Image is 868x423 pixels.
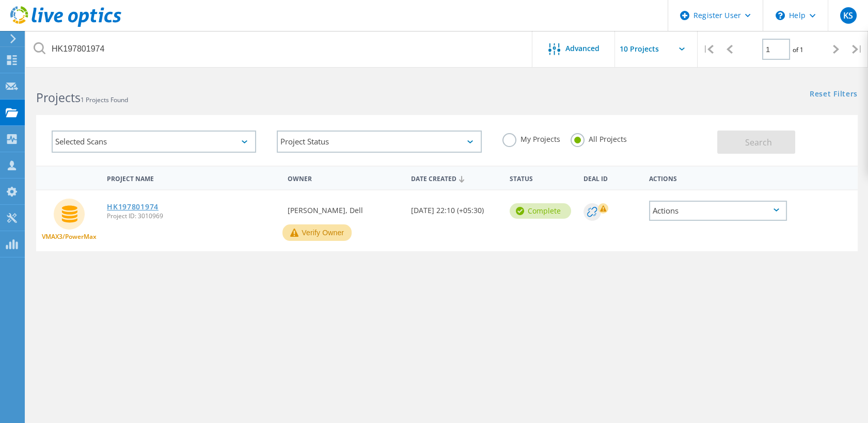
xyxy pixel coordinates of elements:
[578,168,644,187] div: Deal Id
[745,137,772,148] span: Search
[107,203,159,210] a: HK197801974
[36,89,81,106] b: Projects
[649,201,786,221] div: Actions
[282,190,406,224] div: [PERSON_NAME], Dell
[776,11,785,20] svg: \n
[502,133,560,143] label: My Projects
[504,168,578,187] div: Status
[282,168,406,187] div: Owner
[42,234,97,240] span: VMAX3/PowerMax
[406,190,504,224] div: [DATE] 22:10 (+05:30)
[102,168,282,187] div: Project Name
[277,131,481,153] div: Project Status
[52,131,256,153] div: Selected Scans
[793,45,803,54] span: of 1
[847,31,868,68] div: |
[107,213,277,219] span: Project ID: 3010969
[810,90,858,99] a: Reset Filters
[406,168,504,188] div: Date Created
[282,224,352,241] button: Verify Owner
[571,133,627,143] label: All Projects
[81,95,128,104] span: 1 Projects Found
[10,22,121,29] a: Live Optics Dashboard
[843,11,853,20] span: KS
[565,45,599,52] span: Advanced
[26,31,533,67] input: Search projects by name, owner, ID, company, etc
[510,203,571,219] div: Complete
[698,31,719,68] div: |
[644,168,792,187] div: Actions
[717,131,795,154] button: Search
